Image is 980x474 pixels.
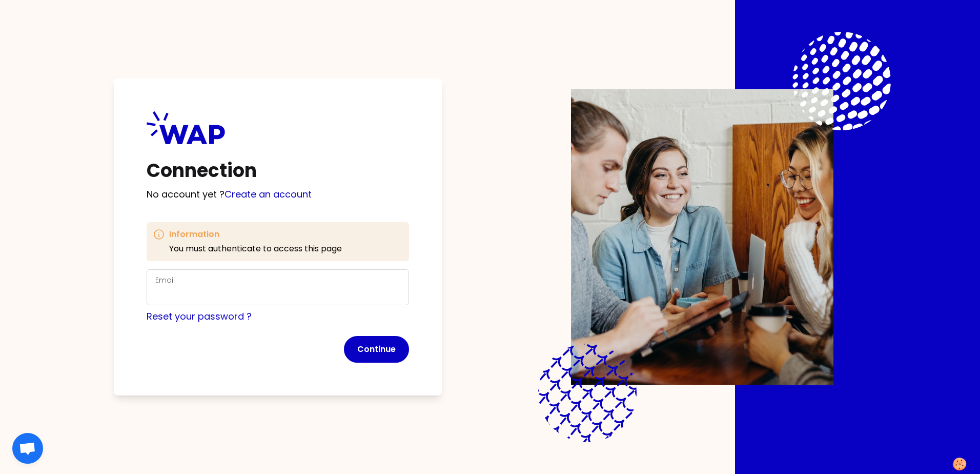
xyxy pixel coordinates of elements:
[147,310,252,323] a: Reset your password ?
[224,188,312,201] a: Create an account
[147,187,409,202] p: No account yet ?
[155,275,175,285] label: Email
[169,243,342,255] p: You must authenticate to access this page
[344,336,409,363] button: Continue
[169,228,342,241] h3: Information
[147,161,409,181] h1: Connection
[12,433,43,464] div: Open chat
[571,89,833,385] img: Description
